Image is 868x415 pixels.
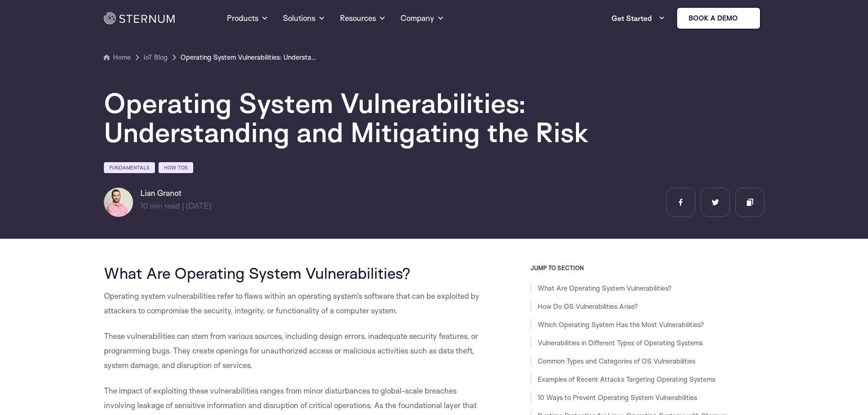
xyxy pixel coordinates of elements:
a: Book a demo [676,7,761,30]
a: Fundamentals [104,162,155,173]
a: Company [401,2,444,35]
a: Common Types and Categories of OS Vulnerabilities [538,357,695,365]
img: sternum iot [741,15,749,22]
a: Products [227,2,268,35]
h6: Lian Granot [140,188,211,199]
a: How Do OS Vulnerabilities Arise? [538,302,638,311]
a: IoT Blog [144,52,168,63]
span: min read | [140,201,184,210]
a: Examples of Recent Attacks Targeting Operating Systems [538,375,715,384]
a: Operating System Vulnerabilities: Understanding and Mitigating the Risk [180,52,317,63]
span: Operating system vulnerabilities refer to flaws within an operating system’s software that can be... [104,291,479,315]
span: What Are Operating System Vulnerabilities? [104,263,411,282]
a: Which Operating System Has the Most Vulnerabilities? [538,320,704,329]
a: What Are Operating System Vulnerabilities? [538,284,672,292]
a: Solutions [283,2,325,35]
a: Vulnerabilities in Different Types of Operating Systems [538,338,703,347]
a: Get Started [611,9,665,27]
img: Lian Granot [104,188,133,217]
a: How Tos [159,162,193,173]
a: 10 Ways to Prevent Operating System Vulnerabilities [538,393,697,402]
h1: Operating System Vulnerabilities: Understanding and Mitigating the Risk [104,88,651,147]
span: These vulnerabilities can stem from various sources, including design errors, inadequate security... [104,331,478,370]
span: 10 [140,201,148,210]
a: Resources [340,2,386,35]
span: [DATE] [186,201,211,210]
a: Home [104,52,131,63]
h3: JUMP TO SECTION [530,264,765,272]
